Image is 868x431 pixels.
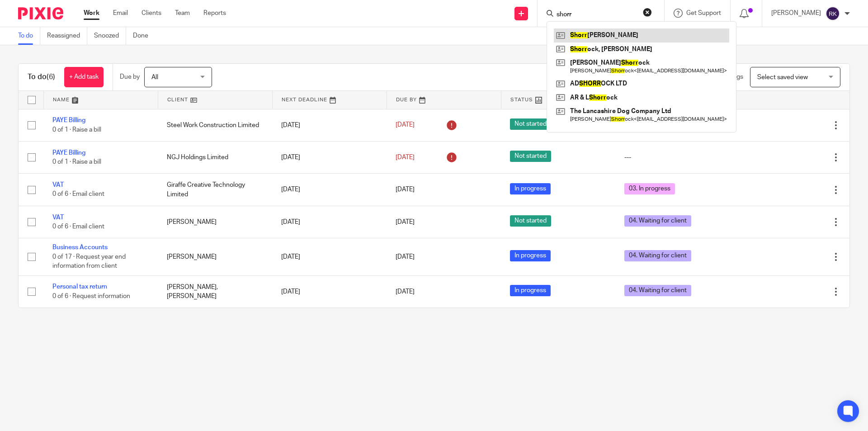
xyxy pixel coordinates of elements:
[52,150,85,156] a: PAYE Billing
[624,285,691,296] span: 04. Waiting for client
[643,8,652,17] button: Clear
[686,10,721,16] span: Get Support
[556,11,637,19] input: Search
[272,275,387,308] td: [DATE]
[624,215,691,227] span: 04. Waiting for client
[113,9,128,18] a: Email
[52,127,101,133] span: 0 of 1 · Raise a bill
[18,7,63,19] img: Pixie
[142,9,161,18] a: Clients
[158,275,272,308] td: [PERSON_NAME], [PERSON_NAME]
[84,9,99,18] a: Work
[826,6,840,21] img: svg%3E
[396,254,415,260] span: [DATE]
[510,118,551,130] span: Not started
[52,182,64,188] a: VAT
[175,9,190,18] a: Team
[396,154,415,161] span: [DATE]
[272,238,387,275] td: [DATE]
[510,250,551,261] span: In progress
[510,215,551,227] span: Not started
[624,183,675,194] span: 03. In progress
[158,206,272,238] td: [PERSON_NAME]
[52,244,108,251] a: Business Accounts
[272,206,387,238] td: [DATE]
[120,72,140,81] p: Due by
[272,141,387,173] td: [DATE]
[396,219,415,225] span: [DATE]
[396,289,415,295] span: [DATE]
[272,109,387,141] td: [DATE]
[510,151,551,162] span: Not started
[396,186,415,193] span: [DATE]
[158,109,272,141] td: Steel Work Construction Limited
[47,27,87,45] a: Reassigned
[52,191,104,198] span: 0 of 6 · Email client
[158,141,272,173] td: NGJ Holdings Limited
[52,293,130,299] span: 0 of 6 · Request information
[158,238,272,275] td: [PERSON_NAME]
[771,9,821,18] p: [PERSON_NAME]
[52,284,107,290] a: Personal tax return
[52,223,104,230] span: 0 of 6 · Email client
[52,159,101,165] span: 0 of 1 · Raise a bill
[47,73,55,81] span: (6)
[158,174,272,206] td: Giraffe Creative Technology Limited
[52,214,64,221] a: VAT
[510,285,551,296] span: In progress
[203,9,226,18] a: Reports
[624,250,691,261] span: 04. Waiting for client
[272,174,387,206] td: [DATE]
[151,74,158,81] span: All
[64,67,104,87] a: + Add task
[18,27,40,45] a: To do
[28,72,55,82] h1: To do
[52,254,126,270] span: 0 of 17 · Request year end information from client
[133,27,155,45] a: Done
[757,74,808,81] span: Select saved view
[94,27,126,45] a: Snoozed
[624,153,726,162] div: ---
[52,117,85,123] a: PAYE Billing
[510,183,551,194] span: In progress
[396,122,415,128] span: [DATE]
